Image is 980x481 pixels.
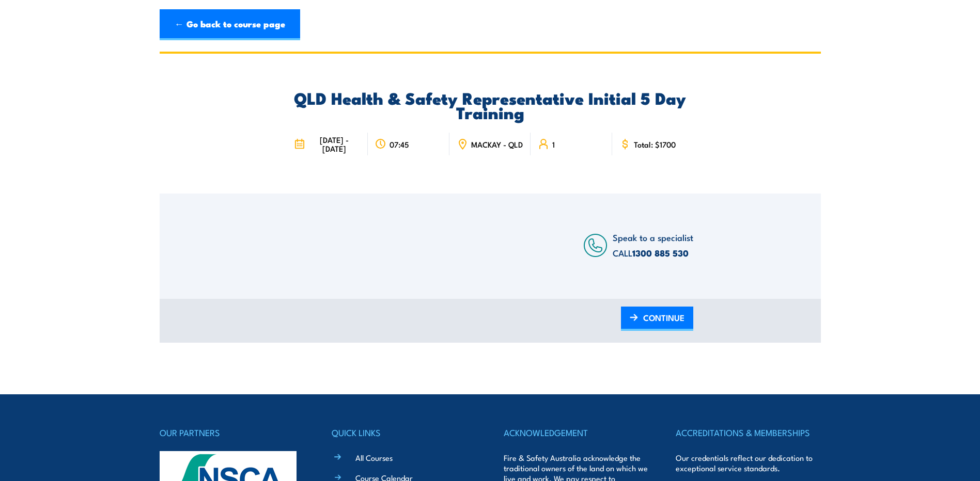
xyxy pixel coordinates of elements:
a: 1300 885 530 [632,246,689,260]
h4: ACCREDITATIONS & MEMBERSHIPS [676,425,820,440]
span: MACKAY - QLD [471,140,523,149]
h4: QUICK LINKS [332,425,476,440]
span: 1 [552,140,555,149]
a: ← Go back to course page [160,9,300,40]
h4: OUR PARTNERS [160,425,304,440]
span: Speak to a specialist CALL [613,231,693,259]
span: CONTINUE [643,304,685,331]
h2: QLD Health & Safety Representative Initial 5 Day Training [287,90,693,119]
span: Total: $1700 [634,140,676,149]
span: [DATE] - [DATE] [308,135,361,153]
p: Our credentials reflect our dedication to exceptional service standards. [676,453,820,473]
a: CONTINUE [621,307,693,331]
a: All Courses [355,452,393,463]
h4: ACKNOWLEDGEMENT [504,425,648,440]
span: 07:45 [390,140,409,149]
